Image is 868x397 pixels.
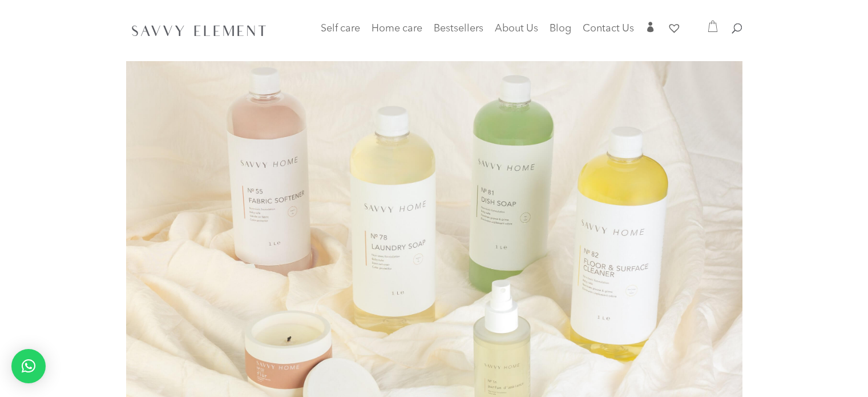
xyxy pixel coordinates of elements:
a: Self care [321,25,360,47]
span: Blog [550,23,571,34]
img: SavvyElement [128,21,270,39]
span: Home care [372,23,422,34]
a: Bestsellers [434,25,483,41]
span: Self care [321,23,360,34]
a: About Us [495,25,538,41]
span: Contact Us [583,23,634,34]
a: Home care [372,25,422,47]
span: About Us [495,23,538,34]
a: Contact Us [583,25,634,41]
span:  [645,22,656,32]
span: Bestsellers [434,23,483,34]
a: Blog [550,25,571,41]
a:  [645,22,656,41]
